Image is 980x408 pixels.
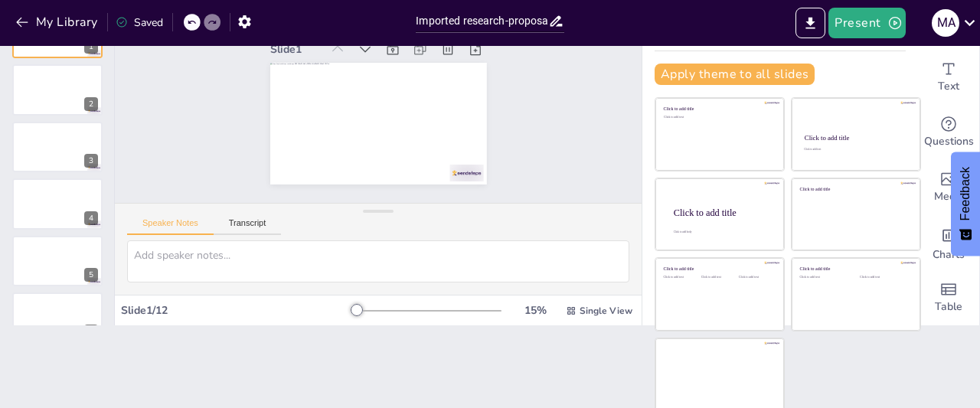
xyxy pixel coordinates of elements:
[664,116,773,119] div: Click to add text
[674,230,770,233] div: Click to add body
[918,105,979,160] div: Get real-time input from your audience
[12,64,103,115] div: 2
[84,154,98,168] div: 3
[12,236,103,286] div: 5
[933,246,965,263] span: Charts
[664,106,773,112] div: Click to add title
[860,276,908,279] div: Click to add text
[84,211,98,225] div: 4
[214,218,282,235] button: Transcript
[447,113,500,142] div: Slide 1
[918,160,979,215] div: Add images, graphics, shapes or video
[918,50,979,105] div: Add text boxes
[918,270,979,325] div: Add a table
[951,152,980,256] button: Feedback - Show survey
[804,149,906,152] div: Click to add text
[655,64,815,85] button: Apply theme to all slides
[805,134,906,142] div: Click to add title
[918,215,979,270] div: Add charts and graphs
[800,186,910,191] div: Click to add title
[800,266,910,272] div: Click to add title
[800,276,848,279] div: Click to add text
[580,305,632,317] span: Single View
[938,78,959,95] span: Text
[517,303,554,318] div: 15 %
[701,276,736,279] div: Click to add text
[935,299,962,315] span: Table
[828,8,905,38] button: Present
[932,9,959,37] div: M A
[924,133,974,150] span: Questions
[664,266,773,272] div: Click to add title
[84,268,98,282] div: 5
[84,40,98,54] div: 1
[674,207,772,217] div: Click to add title
[127,218,214,235] button: Speaker Notes
[416,10,547,32] input: Insert title
[932,8,959,38] button: M A
[12,178,103,229] div: 4
[12,122,103,172] div: 3
[84,325,98,338] div: 6
[12,292,103,343] div: 6
[84,97,98,111] div: 2
[11,10,104,34] button: My Library
[121,303,354,318] div: Slide 1 / 12
[739,276,773,279] div: Click to add text
[116,15,163,30] div: Saved
[934,188,964,205] span: Media
[959,167,972,220] span: Feedback
[795,8,825,38] button: Export to PowerPoint
[664,276,698,279] div: Click to add text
